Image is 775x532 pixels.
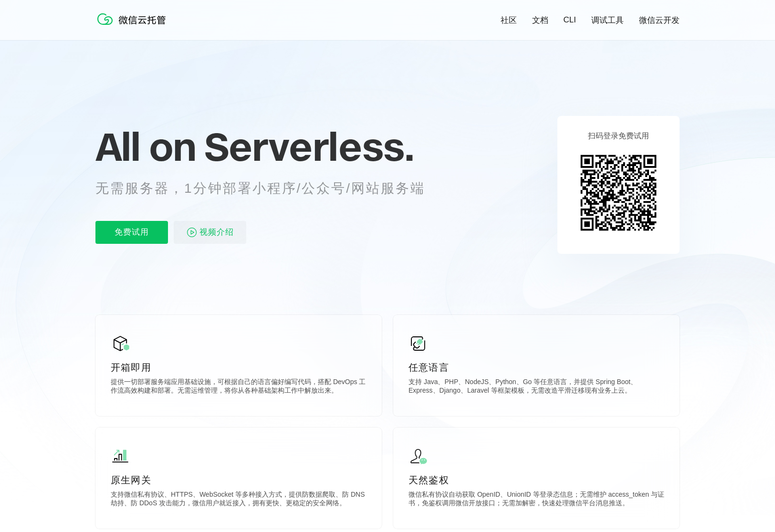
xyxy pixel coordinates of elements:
[204,123,414,170] span: Serverless.
[95,123,195,170] span: All on
[111,490,367,510] p: 支持微信私有协议、HTTPS、WebSocket 等多种接入方式，提供防数据爬取、防 DNS 劫持、防 DDoS 攻击能力，微信用户就近接入，拥有更快、更稳定的安全网络。
[95,22,172,30] a: 微信云托管
[591,15,624,26] a: 调试工具
[95,10,172,29] img: 微信云托管
[408,490,664,510] p: 微信私有协议自动获取 OpenID、UnionID 等登录态信息；无需维护 access_token 与证书，免鉴权调用微信开放接口；无需加解密，快速处理微信平台消息推送。
[501,15,517,26] a: 社区
[564,15,576,25] a: CLI
[639,15,680,26] a: 微信云开发
[532,15,548,26] a: 文档
[111,378,367,397] p: 提供一切部署服务端应用基础设施，可根据自己的语言偏好编写代码，搭配 DevOps 工作流高效构建和部署。无需运维管理，将你从各种基础架构工作中解放出来。
[588,131,649,141] p: 扫码登录免费试用
[408,473,664,487] p: 天然鉴权
[95,221,168,244] p: 免费试用
[199,221,234,244] span: 视频介绍
[111,361,367,374] p: 开箱即用
[95,179,443,198] p: 无需服务器，1分钟部署小程序/公众号/网站服务端
[408,361,664,374] p: 任意语言
[111,473,367,487] p: 原生网关
[186,227,198,238] img: video_play.svg
[408,378,664,397] p: 支持 Java、PHP、NodeJS、Python、Go 等任意语言，并提供 Spring Boot、Express、Django、Laravel 等框架模板，无需改造平滑迁移现有业务上云。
